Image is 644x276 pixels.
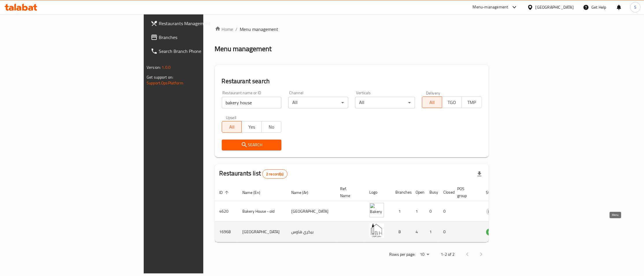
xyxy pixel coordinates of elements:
[287,201,336,222] td: [GEOGRAPHIC_DATA]
[238,222,287,242] td: [GEOGRAPHIC_DATA]
[224,123,240,131] span: All
[215,184,533,242] table: enhanced table
[340,185,358,199] span: Ref. Name
[457,185,475,199] span: POS group
[222,121,242,133] button: All
[355,97,415,108] div: All
[146,16,251,30] a: Restaurants Management
[147,64,161,71] span: Version:
[264,123,279,131] span: No
[439,201,453,222] td: 0
[391,184,411,201] th: Branches
[241,121,262,133] button: Yes
[147,73,173,81] span: Get support on:
[411,222,425,242] td: 4
[391,201,411,222] td: 1
[425,184,439,201] th: Busy
[411,184,425,201] th: Open
[215,44,272,53] h2: Menu management
[486,229,500,236] span: OPEN
[425,98,440,107] span: All
[391,222,411,242] td: 8
[370,203,384,217] img: Bakery House - old
[219,189,230,196] span: ID
[215,26,489,33] nav: breadcrumb
[486,208,506,215] span: INACTIVE
[159,48,247,55] span: Search Branch Phone
[411,201,425,222] td: 1
[422,97,442,108] button: All
[418,250,431,259] div: Rows per page:
[240,26,278,33] span: Menu management
[222,140,282,150] button: Search
[219,169,287,179] h2: Restaurants list
[441,251,455,258] p: 1-2 of 2
[287,222,336,242] td: بيكري هاوس
[162,64,171,71] span: 1.0.0
[389,251,415,258] p: Rows per page:
[159,34,247,41] span: Branches
[222,97,282,108] input: Search for restaurant name or ID..
[425,201,439,222] td: 0
[370,223,384,238] img: Bakery House
[444,98,460,107] span: TGO
[473,167,486,181] div: Export file
[462,97,482,108] button: TMP
[262,169,287,179] div: Total records count
[486,229,500,236] div: OPEN
[288,97,348,108] div: All
[146,30,251,44] a: Branches
[464,98,479,107] span: TMP
[147,79,183,87] a: Support.OpsPlatform
[159,20,247,27] span: Restaurants Management
[439,184,453,201] th: Closed
[243,189,268,196] span: Name (En)
[261,121,282,133] button: No
[226,141,277,149] span: Search
[222,77,482,86] h2: Restaurant search
[486,189,505,196] span: Status
[426,91,440,95] label: Delivery
[291,189,316,196] span: Name (Ar)
[536,4,574,10] div: [GEOGRAPHIC_DATA]
[146,44,251,58] a: Search Branch Phone
[365,184,391,201] th: Logo
[244,123,259,131] span: Yes
[442,97,462,108] button: TGO
[238,201,287,222] td: Bakery House - old
[226,115,237,119] label: Upsell
[473,4,508,11] div: Menu-management
[634,4,636,10] span: S
[263,171,287,177] span: 2 record(s)
[439,222,453,242] td: 0
[486,208,506,215] div: INACTIVE
[425,222,439,242] td: 1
